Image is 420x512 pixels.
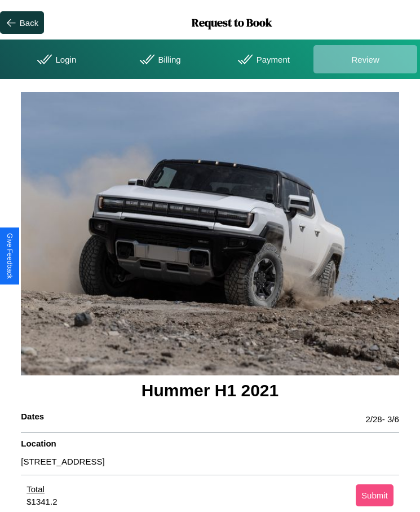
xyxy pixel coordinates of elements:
h4: Dates [21,412,44,427]
div: Review [313,45,417,73]
h3: Hummer H1 2021 [21,375,399,406]
h4: Location [21,439,399,454]
img: car [21,92,399,375]
div: Back [20,18,38,28]
div: Payment [210,45,314,73]
div: Login [3,45,107,73]
p: 2 / 28 - 3 / 6 [366,412,399,427]
div: Total [26,484,57,497]
button: Submit [356,484,394,506]
h1: Request to Book [44,15,420,30]
div: Billing [107,45,210,73]
div: Give Feedback [6,233,14,279]
div: $ 1341.2 [26,497,57,506]
p: [STREET_ADDRESS] [21,454,399,469]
